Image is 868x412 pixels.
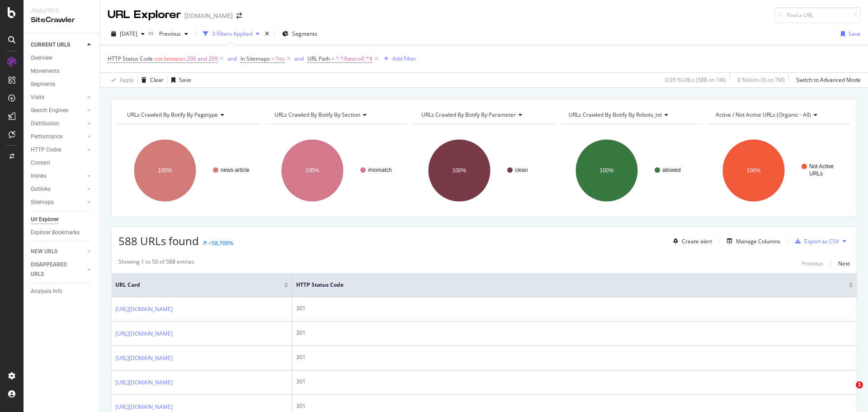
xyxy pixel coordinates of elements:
[793,73,861,87] button: Switch to Advanced Mode
[838,260,850,267] div: Next
[305,167,319,174] text: 100%
[856,381,863,388] span: 1
[184,11,233,20] div: [DOMAIN_NAME]
[294,55,304,62] div: and
[115,354,173,363] a: [URL][DOMAIN_NAME]
[31,132,85,142] a: Performance
[221,167,250,173] text: news-article
[31,66,94,76] a: Movements
[31,171,47,181] div: Inlinks
[236,13,242,19] div: arrow-right-arrow-left
[150,76,164,84] div: Clear
[276,52,285,65] span: Yes
[241,55,270,62] span: In Sitemaps
[31,93,85,102] a: Visits
[707,131,849,210] div: A chart.
[837,27,861,41] button: Save
[31,145,85,155] a: HTTP Codes
[792,234,839,248] button: Export as CSV
[716,111,811,118] span: Active / Not Active URLs (organic - all)
[31,158,50,168] div: Content
[212,30,252,38] div: 3 Filters Applied
[296,402,853,410] div: 301
[125,108,253,122] h4: URLs Crawled By Botify By pagetype
[278,27,321,41] button: Segments
[227,55,237,62] div: and
[271,55,274,62] span: =
[266,131,407,210] svg: A chart.
[747,167,761,174] text: 100%
[31,215,94,224] a: Url Explorer
[294,54,304,63] button: and
[723,236,780,246] button: Manage Columns
[31,7,93,15] div: Analytics
[118,131,260,210] svg: A chart.
[296,378,853,386] div: 301
[31,247,85,256] a: NEW URLS
[31,132,62,142] div: Performance
[560,131,702,210] div: A chart.
[380,53,416,64] button: Add Filter
[31,119,59,128] div: Distribution
[127,111,218,118] span: URLs Crawled By Botify By pagetype
[179,76,191,84] div: Save
[682,237,712,245] div: Create alert
[115,403,173,412] a: [URL][DOMAIN_NAME]
[837,381,859,403] iframe: Intercom live chat
[809,170,823,177] text: URLs
[292,30,317,38] span: Segments
[115,305,173,314] a: [URL][DOMAIN_NAME]
[138,73,164,87] button: Clear
[31,106,85,115] a: Search Engines
[296,329,853,337] div: 301
[274,111,360,118] span: URLs Crawled By Botify By section
[31,106,68,115] div: Search Engines
[31,198,85,207] a: Sitemaps
[420,108,547,122] h4: URLs Crawled By Botify By parameter
[662,167,681,173] text: allowed
[31,15,93,25] div: SiteCrawler
[599,167,613,174] text: 100%
[296,281,835,289] span: HTTP Status Code
[154,55,185,62] span: not between
[31,287,94,296] a: Analysis Info
[31,80,94,89] a: Segments
[296,304,853,313] div: 301
[148,29,156,37] span: vs
[118,233,199,248] span: 588 URLs found
[567,108,695,122] h4: URLs Crawled By Botify By robots_txt
[421,111,516,118] span: URLs Crawled By Botify By parameter
[31,66,59,76] div: Movements
[714,108,842,122] h4: Active / Not Active URLs
[120,76,134,84] div: Apply
[31,215,59,224] div: Url Explorer
[809,163,834,170] text: Not Active
[158,167,172,174] text: 100%
[31,53,52,63] div: Overview
[187,52,218,65] span: 200 and 299
[263,29,271,38] div: times
[31,185,85,194] a: Outlinks
[31,228,80,237] div: Explorer Bookmarks
[802,260,823,267] div: Previous
[307,55,330,62] span: URL Path
[31,198,54,207] div: Sitemaps
[31,260,76,279] div: DISAPPEARED URLS
[156,30,181,38] span: Previous
[838,258,850,269] button: Next
[208,239,233,247] div: +58,700%
[665,76,726,84] div: 0.05 % URLs ( 588 on 1M )
[156,27,192,41] button: Previous
[273,108,401,122] h4: URLs Crawled By Botify By section
[31,93,44,102] div: Visits
[31,247,57,256] div: NEW URLS
[336,52,373,65] span: ^.*/best-of/.*$
[227,54,237,63] button: and
[108,73,134,87] button: Apply
[31,80,55,89] div: Segments
[31,260,85,279] a: DISAPPEARED URLS
[108,27,148,41] button: [DATE]
[804,237,839,245] div: Export as CSV
[31,53,94,63] a: Overview
[31,185,51,194] div: Outlinks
